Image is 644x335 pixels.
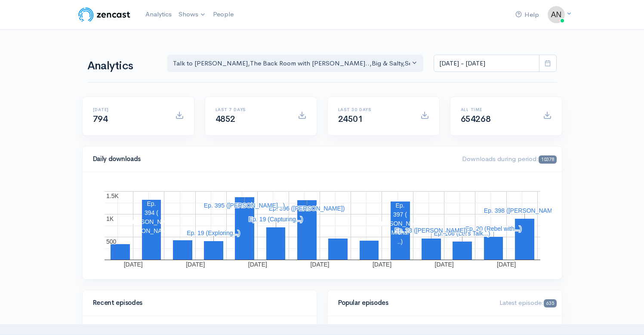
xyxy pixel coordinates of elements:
[461,114,491,124] span: 654268
[216,107,287,112] h6: Last 7 days
[484,207,564,214] text: Ep. 398 ([PERSON_NAME]...)
[93,299,301,307] h4: Recent episodes
[497,261,516,268] text: [DATE]
[615,306,635,326] iframe: gist-messenger-bubble-iframe
[186,261,205,268] text: [DATE]
[338,114,363,124] span: 24501
[106,215,114,222] text: 1K
[395,202,404,209] text: Ep.
[210,5,237,24] a: People
[106,238,117,245] text: 500
[167,55,424,72] button: Talk to Allison, The Back Room with Andy O..., Big & Salty, Serial Tales - Joan Julie..., The Cam...
[394,227,467,234] text: Ep. 23 ([PERSON_NAME])
[465,225,521,232] text: Ep. 20 (Rebel with...)
[203,202,284,209] text: Ep. 395 ([PERSON_NAME]...)
[372,261,391,268] text: [DATE]
[499,298,556,307] span: Latest episode:
[248,216,302,223] text: Ep. 19 (Capturing...)
[461,107,533,112] h6: All time
[548,6,565,23] img: ...
[93,107,165,112] h6: [DATE]
[123,227,179,234] text: [PERSON_NAME]...)
[123,261,142,268] text: [DATE]
[216,114,235,124] span: 4852
[544,299,556,307] span: 635
[248,261,267,268] text: [DATE]
[434,230,490,237] text: Ep. 106 (Let's Talk...)
[434,55,539,72] input: analytics date range selector
[397,238,402,245] text: ..)
[77,6,132,23] img: ZenCast Logo
[310,261,329,268] text: [DATE]
[93,155,452,163] h4: Daily downloads
[93,114,108,124] span: 794
[512,6,542,24] a: Help
[106,192,119,199] text: 1.5K
[142,5,175,24] a: Analytics
[268,205,345,212] text: Ep. 396 ([PERSON_NAME])
[87,60,157,72] h1: Analytics
[173,59,410,68] div: Talk to [PERSON_NAME] , The Back Room with [PERSON_NAME].. , Big & Salty , Serial Tales - [PERSON...
[375,220,425,227] text: [PERSON_NAME]
[338,107,410,112] h6: Last 30 days
[539,155,556,164] span: 10378
[462,155,556,163] span: Downloads during period:
[175,5,210,24] a: Shows
[147,200,156,207] text: Ep.
[93,183,552,269] svg: A chart.
[338,299,490,307] h4: Popular episodes
[434,261,453,268] text: [DATE]
[187,230,240,236] text: Ep. 19 (Exploring...)
[126,218,176,225] text: [PERSON_NAME]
